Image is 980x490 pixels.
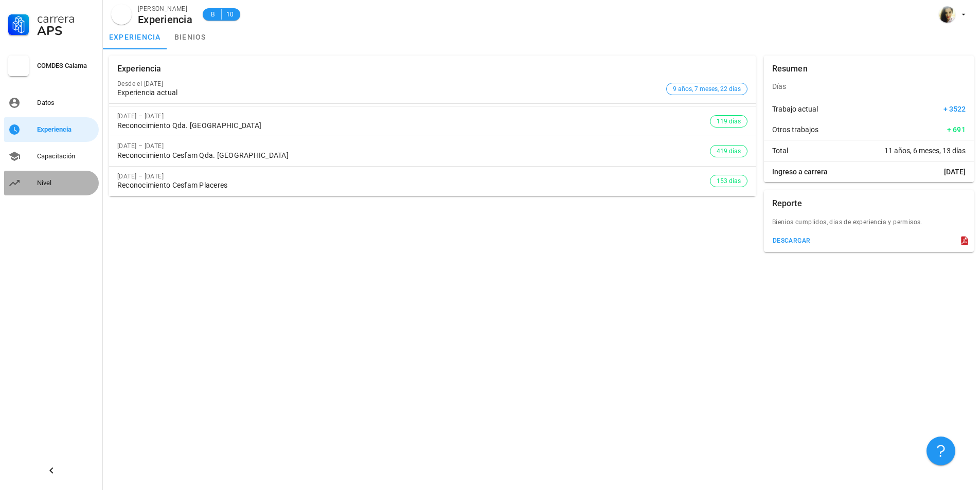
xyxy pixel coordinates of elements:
[37,179,95,187] div: Nivel
[943,104,966,114] span: + 3522
[117,121,710,130] div: Reconocimiento Qda. [GEOGRAPHIC_DATA]
[4,90,99,115] a: Datos
[772,167,828,177] span: Ingreso a carrera
[4,171,99,195] a: Nivel
[772,146,788,156] span: Total
[772,56,808,82] div: Resumen
[117,173,710,180] div: [DATE] – [DATE]
[717,146,741,157] span: 419 días
[37,25,95,37] div: APS
[4,117,99,142] a: Experiencia
[939,6,955,23] div: avatar
[772,190,802,217] div: Reporte
[138,14,192,25] div: Experiencia
[673,83,741,95] span: 9 años, 7 meses, 22 días
[37,152,95,160] div: Capacitación
[37,99,95,107] div: Datos
[768,233,815,248] button: descargar
[117,151,710,160] div: Reconocimiento Cesfam Qda. [GEOGRAPHIC_DATA]
[167,25,213,49] a: bienios
[37,12,95,25] div: Carrera
[772,104,818,114] span: Trabajo actual
[4,144,99,169] a: Capacitación
[117,142,710,150] div: [DATE] – [DATE]
[117,56,162,82] div: Experiencia
[764,74,974,99] div: Días
[117,113,710,120] div: [DATE] – [DATE]
[772,124,818,135] span: Otros trabajos
[37,125,95,134] div: Experiencia
[947,124,966,135] span: + 691
[117,88,662,97] div: Experiencia actual
[117,181,710,190] div: Reconocimiento Cesfam Placeres
[717,175,741,187] span: 153 días
[37,62,95,70] div: COMDES Calama
[884,146,966,156] span: 11 años, 6 meses, 13 días
[111,4,132,25] div: avatar
[103,25,167,49] a: experiencia
[764,217,974,233] div: Bienios cumplidos, dias de experiencia y permisos.
[117,80,662,87] div: Desde el [DATE]
[209,9,217,20] span: B
[772,237,811,244] div: descargar
[138,4,192,14] div: [PERSON_NAME]
[717,116,741,127] span: 119 días
[944,167,966,177] span: [DATE]
[226,9,234,20] span: 10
